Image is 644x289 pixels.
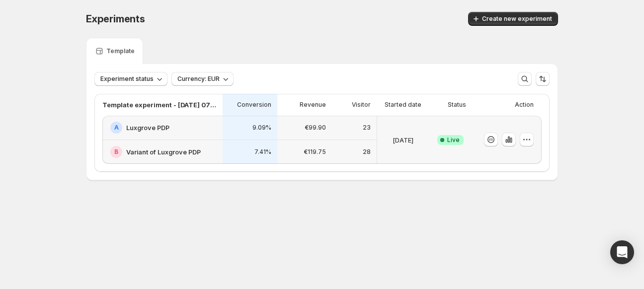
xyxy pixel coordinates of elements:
[171,72,234,86] button: Currency: EUR
[252,124,271,132] p: 9.09%
[94,72,167,86] button: Experiment status
[448,101,466,109] p: Status
[126,147,201,157] h2: Variant of Luxgrove PDP
[610,240,634,264] div: Open Intercom Messenger
[106,47,135,55] p: Template
[352,101,371,109] p: Visitor
[86,13,145,25] span: Experiments
[126,123,169,133] h2: Luxgrove PDP
[385,101,421,109] p: Started date
[363,124,371,132] p: 23
[468,12,558,26] button: Create new experiment
[536,72,550,86] button: Sort the results
[100,75,154,83] span: Experiment status
[114,124,119,132] h2: A
[515,101,534,109] p: Action
[237,101,271,109] p: Conversion
[304,148,326,156] p: €119.75
[114,148,118,156] h2: B
[102,100,217,110] p: Template experiment - [DATE] 07:55:14
[482,15,552,23] span: Create new experiment
[300,101,326,109] p: Revenue
[177,75,220,83] span: Currency: EUR
[254,148,271,156] p: 7.41%
[447,136,460,144] span: Live
[393,135,413,145] p: [DATE]
[363,148,371,156] p: 28
[305,124,326,132] p: €99.90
